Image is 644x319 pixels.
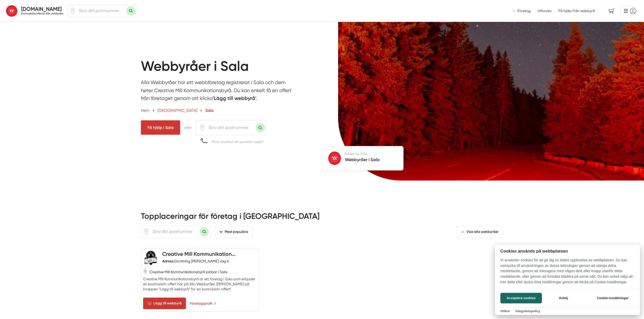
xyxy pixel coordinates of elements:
button: Cookie-inställningar [591,293,635,303]
button: Acceptera cookies [500,293,542,303]
a: Integritetspolicy [515,309,540,313]
button: Avböj [543,293,583,303]
p: Vi använder cookies för att ge dig en bättre upplevelse av webbplatsen. Du kan samtycka till anvä... [495,258,640,288]
a: Villkor [500,309,510,313]
h2: Cookies används på webbplatsen [495,249,640,254]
